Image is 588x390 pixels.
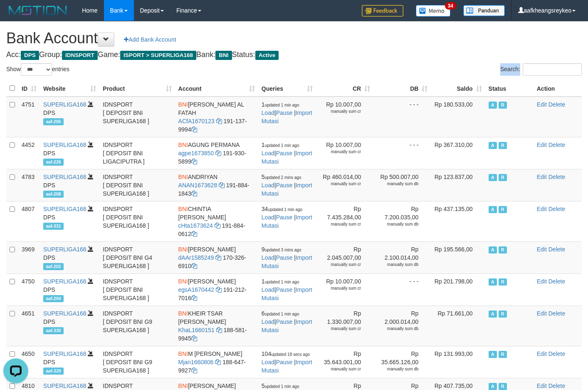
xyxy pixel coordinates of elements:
div: manually sum db [377,366,418,372]
a: Mjan1660806 [178,359,214,365]
a: Load [262,182,274,189]
span: updated 1 min ago [265,384,299,389]
td: CHINTIA [PERSON_NAME] 191-884-0612 [175,201,258,241]
span: 6 [262,310,299,317]
a: Pause [276,214,293,221]
td: [PERSON_NAME] 170-326-6910 [175,241,258,273]
div: manually sum cr [319,149,361,155]
a: ACfA1670123 [178,118,215,124]
a: Copy 1911379994 to clipboard [191,126,197,133]
td: Rp 1.330.007,00 [316,306,373,346]
td: Rp 2.045.007,00 [316,241,373,273]
a: Copy 1885819945 to clipboard [191,335,197,342]
span: Active [489,246,497,253]
a: Edit [537,206,547,212]
td: Rp 71.661,00 [431,306,485,346]
a: Copy 1703266910 to clipboard [191,263,197,269]
td: IDNSPORT [ DEPOSIT BNI SUPERLIGA168 ] [99,201,175,241]
a: Delete [548,206,565,212]
span: BNI [178,350,188,357]
td: IDNSPORT [ DEPOSIT BNI LIGACIPUTRA ] [99,137,175,169]
td: 4751 [18,97,40,137]
a: Import Mutasi [262,214,312,229]
a: ANAN1673628 [178,182,217,189]
td: - - - [373,137,431,169]
a: Load [262,318,274,325]
span: BNI [178,383,188,389]
a: Edit [537,350,547,357]
a: SUPERLIGA168 [43,142,86,148]
span: updated 3 mins ago [265,248,301,252]
span: aaf-330 [43,327,64,334]
label: Search: [500,63,582,76]
span: BNI [178,246,188,253]
a: Load [262,214,274,221]
td: DPS [40,273,99,306]
a: Edit [537,142,547,148]
span: updated 1 min ago [265,312,299,316]
div: manually sum cr [319,366,361,372]
a: SUPERLIGA168 [43,101,86,108]
a: Delete [548,142,565,148]
a: SUPERLIGA168 [43,246,86,253]
span: Active [489,278,497,286]
td: Rp 123.837,00 [431,169,485,201]
a: egsA1670442 [178,286,214,293]
span: 9 [262,246,301,253]
td: Rp 201.798,00 [431,273,485,306]
a: cHta1673624 [178,222,213,229]
td: DPS [40,169,99,201]
td: M [PERSON_NAME] 188-647-9927 [175,346,258,378]
a: Import Mutasi [262,254,312,269]
a: Edit [537,101,547,108]
th: CR: activate to sort column ascending [316,80,373,97]
span: 1 [262,101,299,108]
td: DPS [40,137,99,169]
td: Rp 7.435.284,00 [316,201,373,241]
span: Running [499,311,507,318]
div: manually sum cr [319,286,361,291]
span: aaf-202 [43,263,64,270]
a: Pause [276,182,293,189]
th: Product: activate to sort column ascending [99,80,175,97]
div: manually sum cr [319,109,361,114]
span: aaf-208 [43,191,64,198]
a: Copy 1919305899 to clipboard [191,158,197,165]
td: Rp 7.200.035,00 [373,201,431,241]
a: Load [262,109,274,116]
td: Rp 35.665.126,00 [373,346,431,378]
a: SUPERLIGA168 [43,278,86,285]
td: IDNSPORT [ DEPOSIT BNI SUPERLIGA168 ] [99,97,175,137]
a: Pause [276,150,293,156]
a: Delete [548,310,565,317]
td: Rp 2.000.014,00 [373,306,431,346]
a: SUPERLIGA168 [43,206,86,212]
a: Edit [537,278,547,285]
span: BNI [178,101,188,108]
td: 4750 [18,273,40,306]
a: Delete [548,246,565,253]
span: Active [489,206,497,213]
td: 4783 [18,169,40,201]
span: 5 [262,174,301,180]
select: Showentries [21,63,52,76]
a: Import Mutasi [262,182,312,197]
a: Import Mutasi [262,286,312,301]
td: [PERSON_NAME] 191-212-7016 [175,273,258,306]
span: 1 [262,142,299,148]
a: Copy 1886479927 to clipboard [191,367,197,374]
span: updated 2 mins ago [265,175,301,180]
a: Load [262,254,274,261]
input: Search: [523,63,582,76]
span: Running [499,206,507,213]
a: agpe1673850 [178,150,214,156]
td: Rp 180.533,00 [431,97,485,137]
a: Copy dAAr1585249 to clipboard [215,254,221,261]
span: | | [262,174,312,197]
th: Status [485,80,534,97]
span: Active [489,102,497,109]
a: Delete [548,278,565,285]
span: Active [489,351,497,358]
a: Import Mutasi [262,359,312,374]
a: Import Mutasi [262,109,312,124]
